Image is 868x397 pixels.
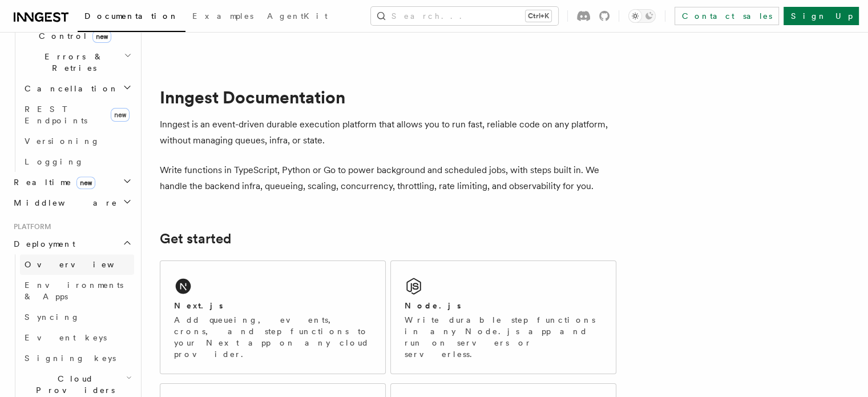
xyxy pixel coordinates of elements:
span: Syncing [25,312,80,322]
span: Realtime [9,177,95,188]
h2: Node.js [405,300,461,311]
span: Logging [25,157,84,166]
a: REST Endpointsnew [20,99,134,131]
p: Add queueing, events, crons, and step functions to your Next app on any cloud provider. [174,314,372,360]
a: Next.jsAdd queueing, events, crons, and step functions to your Next app on any cloud provider. [160,260,386,374]
span: Examples [192,11,253,21]
span: new [92,30,111,43]
button: Middleware [9,193,134,213]
span: Event keys [25,333,107,342]
span: Documentation [84,11,179,21]
span: Middleware [9,197,118,208]
span: Environments & Apps [25,280,123,301]
a: Node.jsWrite durable step functions in any Node.js app and run on servers or serverless. [390,260,616,374]
a: Get started [160,231,231,247]
span: Signing keys [25,354,116,363]
p: Write functions in TypeScript, Python or Go to power background and scheduled jobs, with steps bu... [160,162,616,194]
a: AgentKit [260,3,334,31]
kbd: Ctrl+K [526,10,551,22]
a: Syncing [20,307,134,327]
span: new [76,177,95,189]
span: Errors & Retries [20,51,124,74]
a: Signing keys [20,348,134,368]
a: Event keys [20,327,134,348]
span: REST Endpoints [25,105,87,125]
span: Deployment [9,238,75,250]
button: Cancellation [20,78,134,99]
span: Cancellation [20,83,119,94]
button: Search...Ctrl+K [371,7,558,25]
button: Toggle dark mode [628,9,656,23]
span: new [111,108,130,122]
a: Examples [185,3,260,31]
a: Environments & Apps [20,275,134,307]
span: AgentKit [267,11,328,21]
h2: Next.js [174,300,223,311]
p: Inngest is an event-driven durable execution platform that allows you to run fast, reliable code ... [160,117,616,149]
a: Documentation [78,3,185,32]
span: Platform [9,222,51,231]
a: Contact sales [675,7,779,25]
a: Logging [20,151,134,172]
a: Sign Up [784,7,859,25]
a: Overview [20,254,134,275]
span: Overview [25,260,142,269]
button: Realtimenew [9,172,134,193]
h1: Inngest Documentation [160,87,616,107]
a: Versioning [20,131,134,151]
span: Versioning [25,137,100,146]
button: Deployment [9,234,134,254]
button: Errors & Retries [20,46,134,78]
p: Write durable step functions in any Node.js app and run on servers or serverless. [405,314,602,360]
